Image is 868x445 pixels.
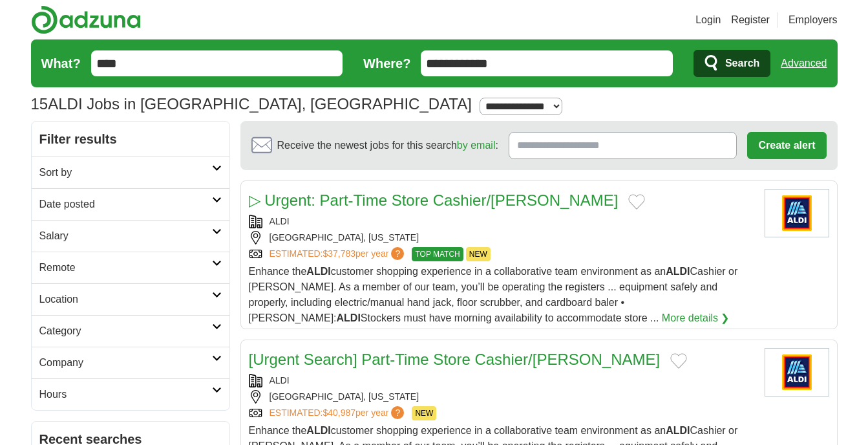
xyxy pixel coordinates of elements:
[32,347,229,378] a: Company
[39,323,212,339] h2: Category
[765,189,829,237] img: ALDI logo
[39,165,212,180] h2: Sort by
[249,351,661,368] a: [Urgent Search] Part-Time Store Cashier/[PERSON_NAME]
[789,12,838,28] a: Employers
[39,197,212,212] h2: Date posted
[41,54,81,73] label: What?
[466,247,491,261] span: NEW
[306,266,330,277] strong: ALDI
[666,425,690,436] strong: ALDI
[39,355,212,371] h2: Company
[323,407,355,418] span: $40,987
[391,406,404,419] span: ?
[31,95,472,113] h1: ALDI Jobs in [GEOGRAPHIC_DATA], [GEOGRAPHIC_DATA]
[32,122,229,157] h2: Filter results
[693,50,770,77] button: Search
[32,315,229,347] a: Category
[32,378,229,410] a: Hours
[695,12,721,28] a: Login
[662,310,730,326] a: More details ❯
[249,191,619,209] a: ▷ Urgent: Part-Time Store Cashier/[PERSON_NAME]
[31,92,48,116] span: 15
[270,247,407,261] a: ESTIMATED:$37,783per year?
[781,50,827,76] a: Advanced
[39,228,212,244] h2: Salary
[32,157,229,188] a: Sort by
[270,406,407,420] a: ESTIMATED:$40,987per year?
[363,54,410,73] label: Where?
[765,348,829,396] img: ALDI logo
[39,260,212,276] h2: Remote
[31,5,141,34] img: Adzuna logo
[270,375,290,385] a: ALDI
[39,387,212,402] h2: Hours
[628,194,645,210] button: Add to favorite jobs
[249,231,754,244] div: [GEOGRAPHIC_DATA], [US_STATE]
[32,252,229,283] a: Remote
[32,188,229,220] a: Date posted
[306,425,330,436] strong: ALDI
[412,247,463,261] span: TOP MATCH
[32,283,229,315] a: Location
[323,248,355,259] span: $37,783
[666,266,690,277] strong: ALDI
[249,266,738,323] span: Enhance the customer shopping experience in a collaborative team environment as an Cashier or [PE...
[457,140,496,151] a: by email
[337,312,361,323] strong: ALDI
[412,406,436,420] span: NEW
[270,216,290,226] a: ALDI
[747,132,826,159] button: Create alert
[731,12,770,28] a: Register
[249,390,754,404] div: [GEOGRAPHIC_DATA], [US_STATE]
[725,50,759,76] span: Search
[670,353,687,369] button: Add to favorite jobs
[32,220,229,252] a: Salary
[39,292,212,307] h2: Location
[391,247,404,260] span: ?
[277,138,498,153] span: Receive the newest jobs for this search :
